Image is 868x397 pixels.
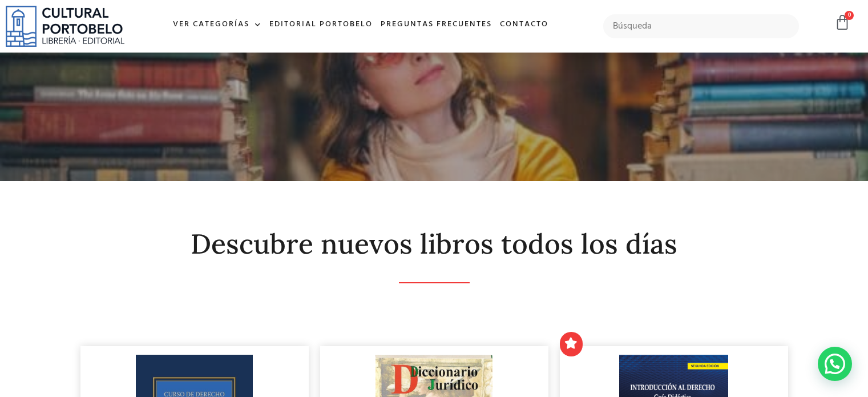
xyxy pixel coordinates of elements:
span: 0 [845,11,854,20]
a: Preguntas frecuentes [377,13,496,37]
a: Contacto [496,13,552,37]
a: 0 [834,14,850,31]
h2: Descubre nuevos libros todos los días [80,229,788,259]
a: Editorial Portobelo [265,13,377,37]
input: Búsqueda [603,14,799,38]
div: Contactar por WhatsApp [818,347,852,381]
a: Ver Categorías [169,13,265,37]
